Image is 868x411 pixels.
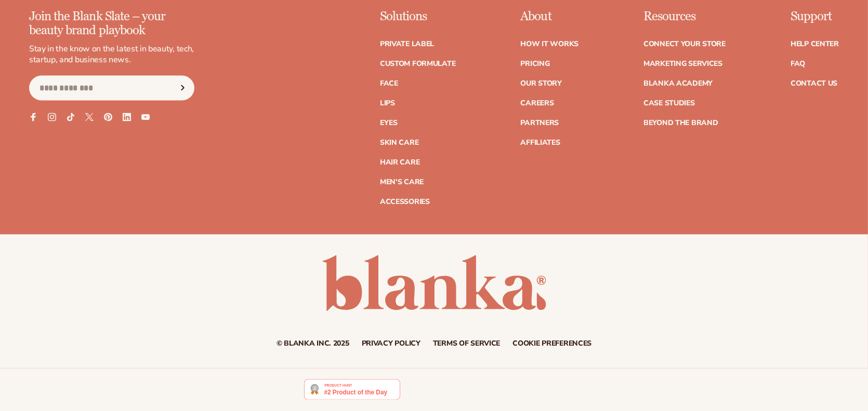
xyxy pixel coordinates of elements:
a: Terms of service [433,340,501,348]
a: Blanka Academy [643,80,713,87]
a: Beyond the brand [643,119,718,127]
a: Skin Care [380,139,418,146]
p: Support [791,10,839,23]
a: Careers [520,100,554,107]
a: Men's Care [380,179,424,186]
p: Solutions [380,10,456,23]
a: Affiliates [520,139,560,146]
small: © Blanka Inc. 2025 [277,339,349,349]
a: FAQ [791,60,805,67]
a: Marketing services [643,60,722,67]
a: Accessories [380,198,430,205]
a: Pricing [520,60,549,67]
p: About [520,10,578,23]
a: Hair Care [380,159,419,166]
a: Face [380,80,398,87]
a: Eyes [380,119,398,127]
p: Resources [643,10,726,23]
p: Stay in the know on the latest in beauty, tech, startup, and business news. [29,44,194,65]
img: Blanka - Start a beauty or cosmetic line in under 5 minutes | Product Hunt [304,379,400,400]
a: Lips [380,100,395,107]
a: Connect your store [643,40,726,48]
a: Case Studies [643,100,695,107]
a: Custom formulate [380,60,456,67]
a: Our Story [520,80,561,87]
a: Privacy policy [362,340,420,348]
a: How It Works [520,40,578,48]
a: Contact Us [791,80,837,87]
button: Subscribe [171,76,194,101]
a: Help Center [791,40,839,48]
p: Join the Blank Slate – your beauty brand playbook [29,10,194,37]
iframe: Customer reviews powered by Trustpilot [408,379,564,406]
a: Private label [380,40,434,48]
a: Cookie preferences [512,340,591,348]
a: Partners [520,119,559,127]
